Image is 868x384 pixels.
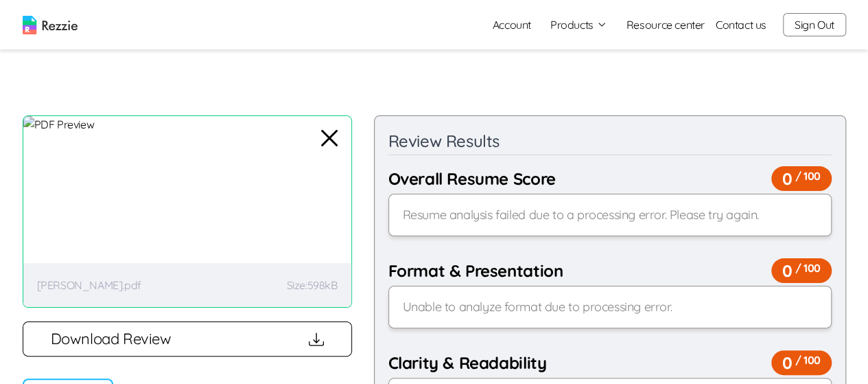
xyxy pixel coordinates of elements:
div: Format & Presentation [388,258,832,283]
span: / 100 [795,168,820,184]
span: / 100 [795,352,820,368]
span: 0 [771,166,832,191]
button: Products [550,16,607,33]
p: [PERSON_NAME].pdf [37,277,141,293]
img: logo [23,16,78,34]
p: Size: 598kB [286,277,337,293]
span: 0 [771,258,832,283]
button: Download Review [23,321,352,357]
div: Clarity & Readability [388,350,832,375]
div: Review Results [388,130,832,155]
a: Account [482,11,542,38]
a: Resource center [626,16,705,33]
div: Resume analysis failed due to a processing error. Please try again. [388,194,832,236]
button: Sign Out [783,13,846,36]
a: Contact us [716,16,766,33]
span: / 100 [795,260,820,276]
span: 0 [771,350,832,375]
div: Unable to analyze format due to processing error. [388,286,832,328]
div: Overall Resume Score [388,166,832,191]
